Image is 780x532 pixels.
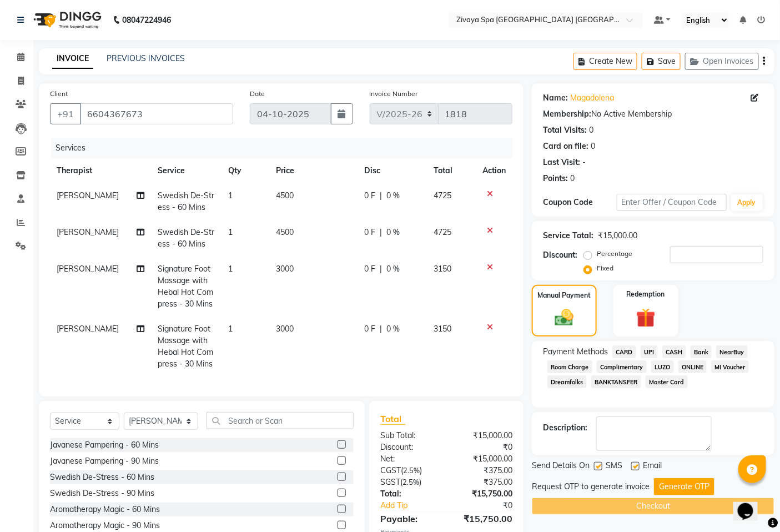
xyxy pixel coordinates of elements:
[380,323,382,335] span: |
[597,360,647,373] span: Complimentary
[543,124,587,136] div: Total Visits:
[711,360,749,373] span: MI Voucher
[57,324,119,334] span: [PERSON_NAME]
[50,488,154,499] div: Swedish De-Stress - 90 Mins
[364,323,375,335] span: 0 F
[50,158,151,183] th: Therapist
[229,324,233,334] span: 1
[434,324,451,334] span: 3150
[427,158,476,183] th: Total
[434,264,451,274] span: 3150
[543,108,763,120] div: No Active Membership
[543,346,608,358] span: Payment Methods
[358,158,427,183] th: Disc
[733,488,769,521] iframe: chat widget
[641,345,658,358] span: UPI
[50,103,81,124] button: +91
[403,466,420,475] span: 2.5%
[446,512,521,525] div: ₹15,750.00
[269,158,358,183] th: Price
[380,227,382,238] span: |
[50,520,160,531] div: Aromatherapy Magic - 90 Mins
[372,500,459,511] a: Add Tip
[543,230,593,242] div: Service Total:
[630,306,662,330] img: _gift.svg
[570,173,575,184] div: 0
[158,324,213,369] span: Signature Foot Massage with Hebal Hot Compress - 30 Mins
[434,190,451,200] span: 4725
[446,488,521,500] div: ₹15,750.00
[543,140,588,152] div: Card on file:
[380,413,406,425] span: Total
[446,453,521,465] div: ₹15,000.00
[276,264,294,274] span: 3000
[446,441,521,453] div: ₹0
[372,465,446,476] div: ( )
[122,4,171,36] b: 08047224946
[50,439,159,451] div: Javanese Pampering - 60 Mins
[543,173,568,184] div: Points:
[372,441,446,453] div: Discount:
[158,190,214,212] span: Swedish De-Stress - 60 Mins
[434,227,451,237] span: 4725
[532,481,650,493] div: Request OTP to generate invoice
[642,53,681,70] button: Save
[597,249,632,259] label: Percentage
[386,227,400,238] span: 0 %
[207,412,354,429] input: Search or Scan
[364,227,375,238] span: 0 F
[229,227,233,237] span: 1
[543,249,577,261] div: Discount:
[547,360,592,373] span: Room Charge
[691,345,712,358] span: Bank
[57,264,119,274] span: [PERSON_NAME]
[582,157,586,168] div: -
[597,263,613,273] label: Fixed
[543,422,587,434] div: Description:
[250,89,265,99] label: Date
[646,375,688,388] span: Master Card
[570,92,614,104] a: Magadolena
[372,430,446,441] div: Sub Total:
[57,227,119,237] span: [PERSON_NAME]
[28,4,104,36] img: logo
[372,488,446,500] div: Total:
[57,190,119,200] span: [PERSON_NAME]
[543,108,591,120] div: Membership:
[50,89,68,99] label: Client
[589,124,593,136] div: 0
[612,345,636,358] span: CARD
[80,103,233,124] input: Search by Name/Mobile/Email/Code
[158,264,213,309] span: Signature Foot Massage with Hebal Hot Compress - 30 Mins
[50,471,154,483] div: Swedish De-Stress - 60 Mins
[151,158,222,183] th: Service
[380,477,400,487] span: SGST
[380,465,401,475] span: CGST
[543,157,580,168] div: Last Visit:
[386,263,400,275] span: 0 %
[50,504,160,515] div: Aromatherapy Magic - 60 Mins
[716,345,748,358] span: NearBuy
[380,190,382,202] span: |
[532,460,590,474] span: Send Details On
[52,49,93,69] a: INVOICE
[549,307,579,329] img: _cash.svg
[446,430,521,441] div: ₹15,000.00
[229,190,233,200] span: 1
[598,230,637,242] div: ₹15,000.00
[229,264,233,274] span: 1
[543,197,616,208] div: Coupon Code
[606,460,622,474] span: SMS
[538,290,591,300] label: Manual Payment
[678,360,707,373] span: ONLINE
[372,476,446,488] div: ( )
[476,158,512,183] th: Action
[380,263,382,275] span: |
[386,323,400,335] span: 0 %
[372,453,446,465] div: Net:
[50,455,159,467] div: Javanese Pampering - 90 Mins
[446,476,521,488] div: ₹375.00
[591,140,595,152] div: 0
[276,190,294,200] span: 4500
[591,375,641,388] span: BANKTANSFER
